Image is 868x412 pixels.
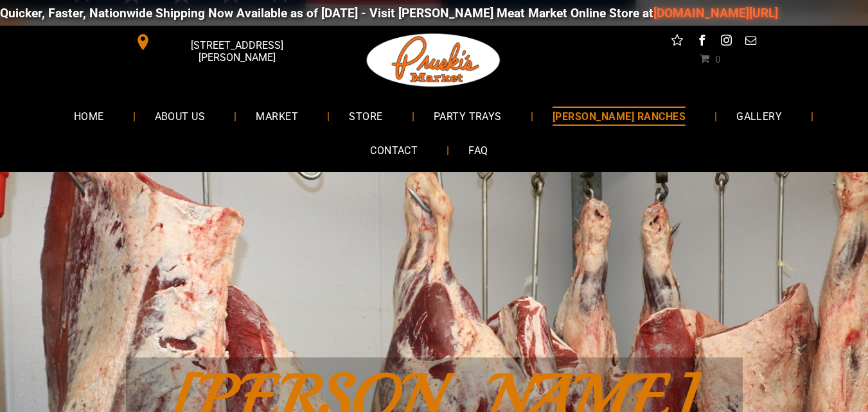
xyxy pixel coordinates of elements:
[693,32,710,52] a: facebook
[351,133,437,167] a: CONTACT
[449,133,507,167] a: FAQ
[154,33,319,70] span: [STREET_ADDRESS][PERSON_NAME]
[717,99,801,133] a: GALLERY
[718,32,734,52] a: instagram
[330,99,402,133] a: STORE
[236,99,317,133] a: MARKET
[136,99,225,133] a: ABOUT US
[533,99,705,133] a: [PERSON_NAME] RANCHES
[55,99,123,133] a: HOME
[715,53,720,64] span: 0
[742,32,759,52] a: email
[126,32,323,52] a: [STREET_ADDRESS][PERSON_NAME]
[669,32,686,52] a: Social network
[414,99,521,133] a: PARTY TRAYS
[364,26,503,95] img: Pruski-s+Market+HQ+Logo2-1920w.png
